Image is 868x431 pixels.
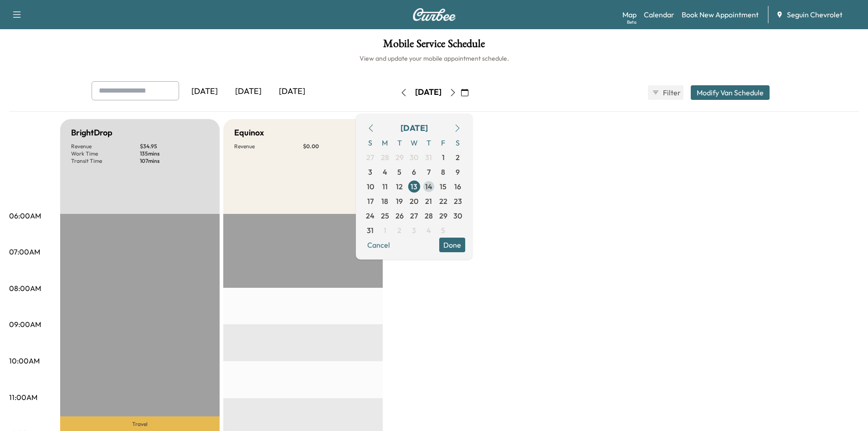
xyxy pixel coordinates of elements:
[234,143,303,150] p: Revenue
[9,210,41,221] p: 06:00AM
[367,196,374,207] span: 17
[410,210,418,221] span: 27
[401,122,428,135] div: [DATE]
[412,166,416,177] span: 6
[140,150,209,157] p: 135 mins
[381,152,389,163] span: 28
[363,238,394,252] button: Cancel
[9,319,41,330] p: 09:00AM
[381,210,389,221] span: 25
[454,196,462,207] span: 23
[397,166,401,177] span: 5
[440,181,447,192] span: 15
[71,157,140,165] p: Transit Time
[383,166,387,177] span: 4
[9,54,859,63] h6: View and update your mobile appointment schedule.
[442,152,445,163] span: 1
[691,85,770,100] button: Modify Van Schedule
[396,196,403,207] span: 19
[410,152,418,163] span: 30
[378,135,392,150] span: M
[226,81,270,102] div: [DATE]
[456,166,460,177] span: 9
[415,87,442,98] div: [DATE]
[787,9,842,20] span: Seguin Chevrolet
[183,81,226,102] div: [DATE]
[648,85,683,100] button: Filter
[451,135,465,150] span: S
[425,181,432,192] span: 14
[627,19,637,26] div: Beta
[426,225,431,236] span: 4
[366,210,375,221] span: 24
[439,238,465,252] button: Done
[425,196,432,207] span: 21
[382,181,388,192] span: 11
[453,210,462,221] span: 30
[396,181,403,192] span: 12
[303,143,372,150] p: $ 0.00
[439,196,447,207] span: 22
[395,152,404,163] span: 29
[270,81,314,102] div: [DATE]
[395,210,404,221] span: 26
[436,135,451,150] span: F
[384,225,386,236] span: 1
[412,225,416,236] span: 3
[663,87,679,98] span: Filter
[9,38,859,54] h1: Mobile Service Schedule
[9,246,40,257] p: 07:00AM
[363,135,378,150] span: S
[441,225,445,236] span: 5
[140,157,209,165] p: 107 mins
[439,210,447,221] span: 29
[71,126,113,139] h5: BrightDrop
[367,181,374,192] span: 10
[367,225,374,236] span: 31
[71,150,140,157] p: Work Time
[366,152,374,163] span: 27
[412,8,456,21] img: Curbee Logo
[410,196,418,207] span: 20
[407,135,421,150] span: W
[425,210,433,221] span: 28
[9,355,40,366] p: 10:00AM
[622,9,637,20] a: MapBeta
[392,135,407,150] span: T
[421,135,436,150] span: T
[397,225,401,236] span: 2
[441,166,445,177] span: 8
[425,152,432,163] span: 31
[456,152,460,163] span: 2
[71,143,140,150] p: Revenue
[9,392,37,403] p: 11:00AM
[411,181,417,192] span: 13
[427,166,431,177] span: 7
[454,181,461,192] span: 16
[682,9,759,20] a: Book New Appointment
[9,283,41,294] p: 08:00AM
[381,196,388,207] span: 18
[368,166,372,177] span: 3
[234,126,264,139] h5: Equinox
[644,9,674,20] a: Calendar
[140,143,209,150] p: $ 34.95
